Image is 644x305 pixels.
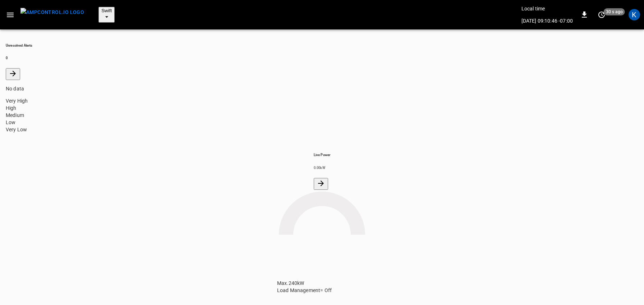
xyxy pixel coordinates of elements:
span: Max. 240 kW [277,280,304,286]
span: Very Low [6,127,27,132]
span: High [6,105,17,111]
span: Load Management = Off [277,287,332,293]
p: No data [6,85,638,92]
button: Energy Overview [314,178,328,190]
span: Medium [6,112,24,118]
p: [DATE] 09:10:46 -07:00 [521,17,573,24]
img: ampcontrol.io logo [20,8,84,17]
h6: Live Power [314,152,331,157]
span: 30 s ago [604,8,625,15]
button: Swift [98,7,115,23]
div: profile-icon [629,9,640,20]
span: Very High [6,98,28,104]
button: set refresh interval [596,9,607,20]
span: Low [6,119,15,125]
h6: 0 [6,56,638,60]
h6: 0.00 kW [314,165,331,170]
button: menu [18,6,87,24]
p: Local time [521,5,573,12]
span: Swift [101,8,112,13]
button: All Alerts [6,68,20,80]
h6: Unresolved Alerts [6,43,638,48]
